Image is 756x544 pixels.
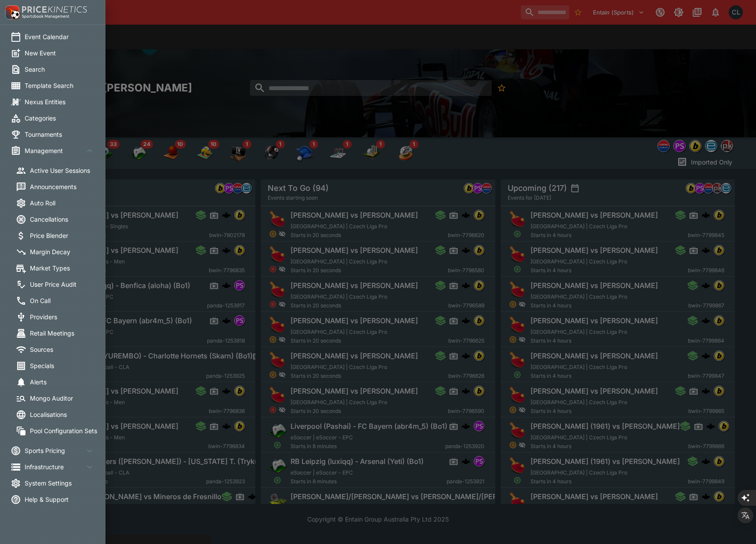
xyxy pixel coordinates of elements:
[30,247,100,256] span: Margin Decay
[22,6,87,13] img: PriceKinetics
[22,15,69,18] img: Sportsbook Management
[25,48,95,58] span: New Event
[25,81,95,90] span: Template Search
[30,215,100,224] span: Cancellations
[30,377,100,387] span: Alerts
[30,345,100,354] span: Sources
[3,4,20,21] img: PriceKinetics Logo
[25,478,95,488] span: System Settings
[25,495,95,504] span: Help & Support
[25,462,84,471] span: Infrastructure
[30,394,100,403] span: Mongo Auditor
[30,329,100,338] span: Retail Meetings
[30,296,100,305] span: On Call
[25,130,95,139] span: Tournaments
[25,97,95,106] span: Nexus Entities
[30,198,100,208] span: Auto Roll
[25,113,95,123] span: Categories
[30,263,100,273] span: Market Types
[30,280,100,289] span: User Price Audit
[30,182,100,191] span: Announcements
[25,146,84,155] span: Management
[30,361,100,370] span: Specials
[25,65,95,74] span: Search
[30,166,100,175] span: Active User Sessions
[25,32,95,41] span: Event Calendar
[30,426,100,435] span: Pool Configuration Sets
[25,446,84,455] span: Sports Pricing
[30,231,100,240] span: Price Blender
[30,312,100,321] span: Providers
[30,410,100,419] span: Localisations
